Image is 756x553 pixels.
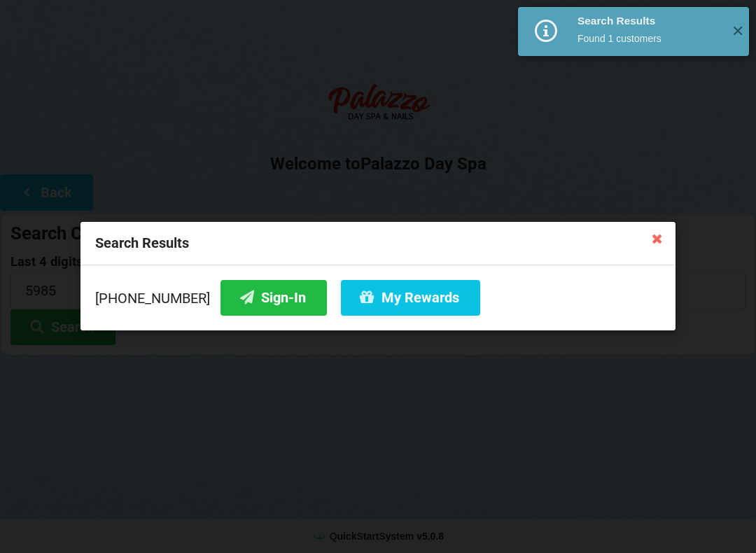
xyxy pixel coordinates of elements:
div: Search Results [80,222,675,265]
button: Sign-In [220,280,327,316]
div: [PHONE_NUMBER] [95,280,661,316]
div: Search Results [577,14,721,28]
button: My Rewards [341,280,480,316]
div: Found 1 customers [577,31,721,45]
